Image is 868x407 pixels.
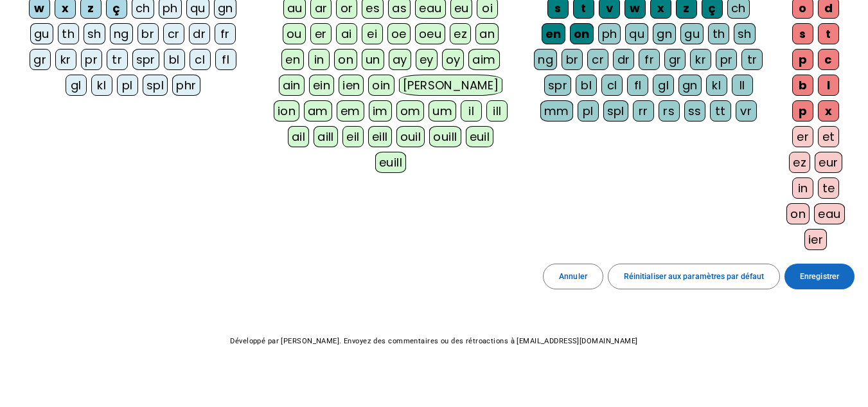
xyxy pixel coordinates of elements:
div: fr [215,23,236,44]
span: Annuler [559,270,587,284]
div: kr [55,49,76,70]
div: ay [389,49,411,70]
div: ss [684,100,705,122]
div: rr [633,100,654,122]
div: ez [450,23,471,44]
p: Développé par [PERSON_NAME]. Envoyez des commentaires ou des rétroactions à [EMAIL_ADDRESS][DOMAI... [9,334,859,348]
div: pl [578,100,599,122]
div: p [792,49,813,70]
div: spr [544,75,571,96]
div: fl [215,49,236,70]
div: um [429,100,456,122]
div: gl [653,75,674,96]
div: on [570,23,594,44]
div: cl [190,49,211,70]
div: kl [706,75,727,96]
div: eil [342,126,364,147]
div: bl [164,49,185,70]
div: eau [814,203,844,224]
div: oe [387,23,411,44]
div: gl [66,75,87,96]
div: oeu [415,23,445,44]
div: ail [288,126,309,147]
div: ein [309,75,334,96]
div: br [562,49,583,70]
div: ph [598,23,621,44]
div: ou [283,23,306,44]
div: an [475,23,499,44]
button: Enregistrer [784,264,855,289]
div: ez [789,152,810,173]
div: pr [716,49,737,70]
div: eur [815,152,842,173]
div: spl [603,100,628,122]
div: er [310,23,332,44]
div: ien [339,75,364,96]
div: ll [732,75,753,96]
div: dr [613,49,634,70]
div: gn [653,23,676,44]
div: un [362,49,384,70]
div: gr [30,49,51,70]
div: em [337,100,364,122]
div: ouil [396,126,425,147]
div: aill [314,126,338,147]
div: kr [690,49,711,70]
div: im [369,100,392,122]
div: euill [375,152,406,173]
div: ier [804,229,827,250]
div: oin [368,75,394,96]
div: [PERSON_NAME] [399,75,503,96]
div: bl [576,75,597,96]
div: eill [368,126,392,147]
div: oy [442,49,465,70]
div: gu [680,23,704,44]
div: x [818,100,839,122]
div: l [818,75,839,96]
div: fr [639,49,660,70]
div: fl [627,75,648,96]
div: t [818,23,839,44]
div: en [281,49,304,70]
div: tr [741,49,763,70]
div: er [792,126,813,147]
div: tt [710,100,731,122]
div: dr [189,23,210,44]
div: th [58,23,79,44]
div: et [818,126,839,147]
div: ey [416,49,438,70]
div: ain [279,75,305,96]
div: mm [540,100,573,122]
div: p [792,100,813,122]
div: gn [678,75,702,96]
div: tr [107,49,128,70]
div: om [396,100,425,122]
div: pr [81,49,102,70]
div: in [792,177,813,199]
div: en [542,23,565,44]
button: Annuler [543,264,603,289]
div: phr [172,75,200,96]
div: gr [664,49,686,70]
div: b [792,75,813,96]
div: ill [486,100,508,122]
div: s [792,23,813,44]
span: Réinitialiser aux paramètres par défaut [624,270,764,284]
span: Enregistrer [800,270,839,284]
div: pl [117,75,138,96]
div: cr [587,49,608,70]
div: aim [468,49,499,70]
div: ng [534,49,557,70]
div: ei [362,23,383,44]
div: am [304,100,332,122]
div: sh [84,23,105,44]
div: th [708,23,729,44]
div: on [786,203,810,224]
div: cr [163,23,184,44]
div: te [818,177,839,199]
div: rs [659,100,680,122]
div: in [308,49,330,70]
div: sh [734,23,756,44]
div: il [461,100,482,122]
div: ion [274,100,299,122]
